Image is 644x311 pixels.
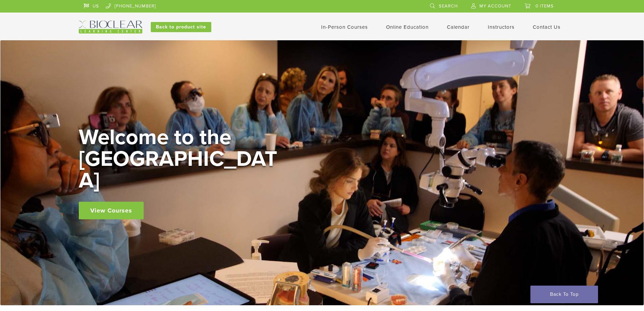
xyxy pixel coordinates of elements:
[530,286,598,303] a: Back To Top
[79,202,144,219] a: View Courses
[439,3,458,9] span: Search
[79,21,142,34] img: Bioclear
[151,22,211,32] a: Back to product site
[533,24,560,30] a: Contact Us
[535,3,554,9] span: 0 items
[447,24,470,30] a: Calendar
[479,3,511,9] span: My Account
[488,24,515,30] a: Instructors
[321,24,368,30] a: In-Person Courses
[386,24,429,30] a: Online Education
[79,127,282,192] h2: Welcome to the [GEOGRAPHIC_DATA]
